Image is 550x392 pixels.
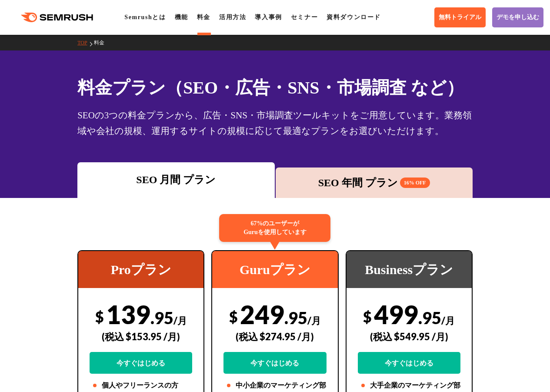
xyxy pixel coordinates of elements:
div: Businessプラン [347,251,472,288]
span: .95 [150,308,173,328]
a: 機能 [175,14,188,20]
div: 249 [223,299,326,374]
a: 今すぐはじめる [358,352,460,374]
a: 料金 [197,14,210,20]
a: 今すぐはじめる [223,352,326,374]
a: セミナー [291,14,318,20]
a: 活用方法 [219,14,246,20]
a: 資料ダウンロード [327,14,381,20]
span: .95 [284,308,307,328]
div: (税込 $549.95 /月) [358,321,460,352]
div: (税込 $274.95 /月) [223,321,326,352]
div: SEO 月間 プラン [82,172,270,188]
span: $ [363,308,372,325]
span: /月 [307,315,321,326]
a: 無料トライアル [434,7,486,27]
div: Guruプラン [212,251,337,288]
a: 導入事例 [255,14,282,20]
a: 料金 [94,40,111,46]
div: SEO 年間 プラン [280,175,468,191]
div: 499 [358,299,460,374]
span: 無料トライアル [439,13,481,21]
a: 今すぐはじめる [90,352,192,374]
div: (税込 $153.95 /月) [90,321,192,352]
div: Proプラン [78,251,203,288]
div: 139 [90,299,192,374]
span: デモを申し込む [497,13,539,21]
span: 16% OFF [400,178,430,188]
span: $ [229,308,238,325]
span: /月 [173,315,187,326]
a: デモを申し込む [492,7,543,27]
span: .95 [418,308,441,328]
div: SEOの3つの料金プランから、広告・SNS・市場調査ツールキットをご用意しています。業務領域や会社の規模、運用するサイトの規模に応じて最適なプランをお選びいただけます。 [77,107,473,139]
span: /月 [441,315,455,326]
a: Semrushとは [124,14,166,20]
div: 67%のユーザーが Guruを使用しています [219,214,330,242]
span: $ [95,308,104,325]
li: 個人やフリーランスの方 [90,380,192,391]
a: TOP [77,40,93,46]
h1: 料金プラン（SEO・広告・SNS・市場調査 など） [77,75,473,101]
